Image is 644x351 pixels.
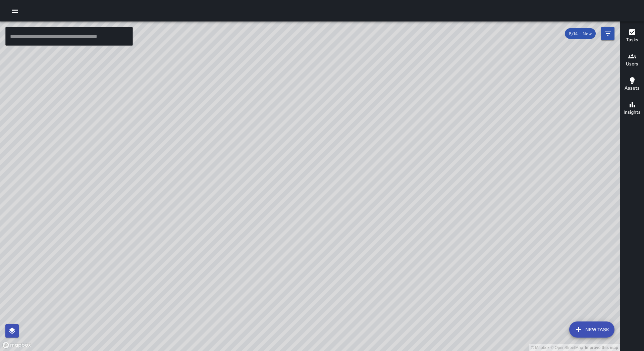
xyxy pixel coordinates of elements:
h6: Assets [625,85,640,92]
h6: Insights [624,109,641,116]
button: Insights [620,97,644,121]
span: 8/14 — Now [565,31,596,37]
button: Filters [601,27,614,40]
button: New Task [569,321,614,338]
button: Users [620,48,644,72]
button: Tasks [620,24,644,48]
button: Assets [620,72,644,97]
h6: Users [626,60,638,68]
h6: Tasks [626,36,638,44]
